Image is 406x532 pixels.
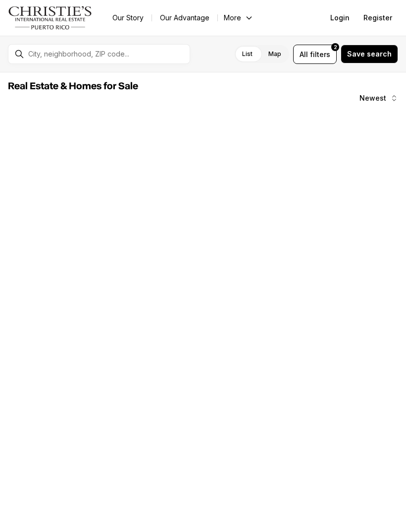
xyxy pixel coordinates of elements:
span: All [300,49,308,59]
span: Newest [359,94,386,102]
span: Register [363,14,392,22]
button: Allfilters2 [293,45,337,64]
img: logo [8,6,93,30]
label: Map [260,45,289,63]
button: Register [357,8,398,28]
a: Our Advantage [152,11,217,25]
label: List [234,45,260,63]
span: filters [310,49,330,59]
span: Login [330,14,350,22]
button: Login [324,8,355,28]
a: Our Story [104,11,152,25]
span: 2 [334,43,337,51]
button: Newest [354,88,404,108]
span: Save search [347,50,392,58]
button: More [218,11,259,25]
span: Real Estate & Homes for Sale [8,81,138,91]
button: Save search [341,45,398,63]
